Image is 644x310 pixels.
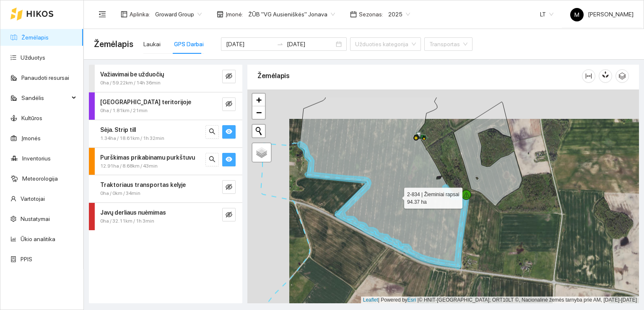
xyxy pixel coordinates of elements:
[222,97,236,111] button: eye-invisible
[287,39,334,49] input: Pabaigos data
[100,126,136,133] strong: Sėja. Strip till
[388,8,410,21] span: 2025
[222,125,236,139] button: eye
[100,209,166,216] strong: Javų derliaus nuėmimas
[252,143,271,162] a: Layers
[226,211,232,219] span: eye-invisible
[100,99,191,105] strong: [GEOGRAPHIC_DATA] teritorijoje
[100,217,154,225] span: 0ha / 32.11km / 1h 3min
[222,208,236,221] button: eye-invisible
[408,297,416,303] a: Esri
[21,115,42,121] a: Kultūros
[100,162,158,170] span: 12.91ha / 8.68km / 43min
[100,189,140,197] span: 0ha / 0km / 34min
[256,107,262,118] span: −
[21,195,45,202] a: Vartotojai
[130,10,150,19] span: Aplinka :
[252,106,265,119] a: Zoom out
[226,156,232,164] span: eye
[363,297,378,303] a: Leaflet
[100,134,164,142] span: 1.34ha / 18.61km / 1h 32min
[226,100,232,108] span: eye-invisible
[217,11,223,18] span: shop
[222,70,236,83] button: eye-invisible
[99,11,106,18] span: menu-fold
[89,148,242,175] div: Purškimas prikabinamu purkštuvu12.91ha / 8.68km / 43minsearcheye
[226,10,243,19] span: Įmonė :
[574,8,579,21] span: M
[22,155,51,162] a: Inventorius
[174,39,204,49] div: GPS Darbai
[361,297,639,304] div: | Powered by © HNIT-[GEOGRAPHIC_DATA]; ORT10LT ©, Nacionalinė žemės tarnyba prie AM, [DATE]-[DATE]
[21,256,32,263] a: PPIS
[359,10,383,19] span: Sezonas :
[94,37,133,51] span: Žemėlapis
[143,39,161,49] div: Laukai
[277,41,283,47] span: to
[100,79,161,87] span: 0ha / 59.22km / 14h 36min
[252,125,265,137] button: Initiate a new search
[21,135,41,142] a: Įmonės
[582,69,595,83] button: column-width
[252,94,265,106] a: Zoom in
[226,128,232,136] span: eye
[121,11,127,18] span: layout
[100,154,195,161] strong: Purškimas prikabinamu purkštuvu
[100,71,164,78] strong: Važiavimai be užduočių
[100,181,186,188] strong: Traktoriaus transportas kelyje
[222,180,236,194] button: eye-invisible
[226,184,232,192] span: eye-invisible
[582,73,595,79] span: column-width
[21,74,69,81] a: Panaudoti resursai
[209,128,216,136] span: search
[89,120,242,147] div: Sėja. Strip till1.34ha / 18.61km / 1h 32minsearcheye
[21,89,69,106] span: Sandėlis
[277,41,283,47] span: swap-right
[226,73,232,81] span: eye-invisible
[205,153,219,166] button: search
[94,6,111,23] button: menu-fold
[256,95,262,105] span: +
[248,8,335,21] span: ŽŪB "VG Ausieniškės" Jonava
[21,215,50,222] a: Nustatymai
[21,54,45,61] a: Užduotys
[89,203,242,230] div: Javų derliaus nuėmimas0ha / 32.11km / 1h 3mineye-invisible
[21,236,55,242] a: Ūkio analitika
[89,65,242,92] div: Važiavimai be užduočių0ha / 59.22km / 14h 36mineye-invisible
[205,125,219,139] button: search
[222,153,236,166] button: eye
[209,156,216,164] span: search
[540,8,553,21] span: LT
[257,64,582,88] div: Žemėlapis
[89,175,242,202] div: Traktoriaus transportas kelyje0ha / 0km / 34mineye-invisible
[350,11,357,18] span: calendar
[226,39,273,49] input: Pradžios data
[100,107,148,115] span: 0ha / 1.81km / 21min
[21,34,49,41] a: Žemėlapis
[89,92,242,120] div: [GEOGRAPHIC_DATA] teritorijoje0ha / 1.81km / 21mineye-invisible
[418,297,419,303] span: |
[155,8,202,21] span: Groward Group
[570,11,634,18] span: [PERSON_NAME]
[22,175,58,182] a: Meteorologija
